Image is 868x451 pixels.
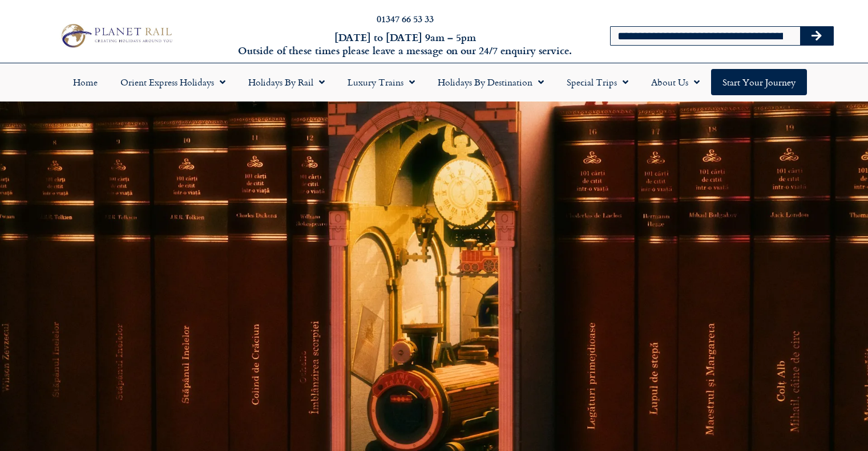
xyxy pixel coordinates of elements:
[640,69,711,95] a: About Us
[800,27,833,45] button: Search
[426,69,555,95] a: Holidays by Destination
[235,31,576,58] h6: [DATE] to [DATE] 9am – 5pm Outside of these times please leave a message on our 24/7 enquiry serv...
[555,69,640,95] a: Special Trips
[109,69,237,95] a: Orient Express Holidays
[56,21,175,50] img: Planet Rail Train Holidays Logo
[62,69,109,95] a: Home
[6,69,862,95] nav: Menu
[237,69,336,95] a: Holidays by Rail
[711,69,807,95] a: Start your Journey
[336,69,426,95] a: Luxury Trains
[377,12,434,25] a: 01347 66 53 33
